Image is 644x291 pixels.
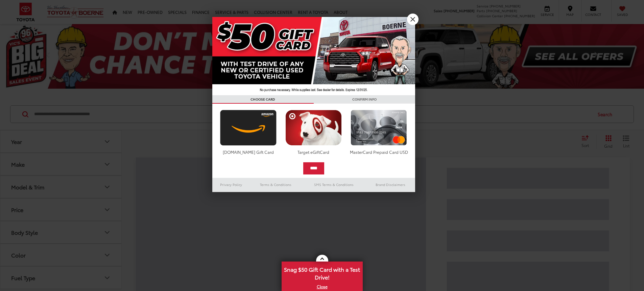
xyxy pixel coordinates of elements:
[284,149,343,155] div: Target eGiftCard
[212,181,250,189] a: Privacy Policy
[250,181,302,189] a: Terms & Conditions
[349,149,409,155] div: MasterCard Prepaid Card USD
[349,110,409,146] img: mastercard.png
[218,149,278,155] div: [DOMAIN_NAME] Gift Card
[366,181,415,189] a: Brand Disclaimers
[212,95,314,104] h3: CHOOSE CARD
[282,262,362,283] span: Snag $50 Gift Card with a Test Drive!
[302,181,366,189] a: SMS Terms & Conditions
[212,17,415,95] img: 42635_top_851395.jpg
[284,110,343,146] img: targetcard.png
[218,110,278,146] img: amazoncard.png
[314,95,415,104] h3: CONFIRM INFO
